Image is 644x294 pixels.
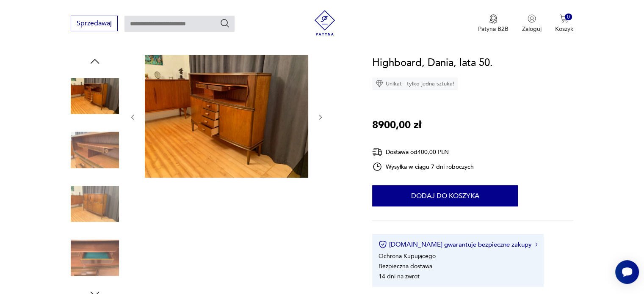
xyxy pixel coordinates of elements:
li: 14 dni na zwrot [379,272,420,280]
li: Bezpieczna dostawa [379,262,432,270]
img: Ikona medalu [489,14,498,24]
button: Dodaj do koszyka [372,185,518,206]
img: Patyna - sklep z meblami i dekoracjami vintage [312,10,337,36]
img: Zdjęcie produktu Highboard, Dania, lata 50. [71,72,119,120]
button: Sprzedawaj [71,16,118,31]
p: 8900,00 zł [372,117,421,133]
img: Zdjęcie produktu Highboard, Dania, lata 50. [71,126,119,174]
p: Patyna B2B [478,25,509,33]
img: Zdjęcie produktu Highboard, Dania, lata 50. [71,180,119,228]
a: Sprzedawaj [71,21,118,27]
button: Szukaj [220,18,230,28]
div: 0 [565,14,572,21]
li: Ochrona Kupującego [379,252,436,260]
img: Zdjęcie produktu Highboard, Dania, lata 50. [71,234,119,282]
h1: Highboard, Dania, lata 50. [372,55,493,71]
p: Zaloguj [522,25,542,33]
div: Wysyłka w ciągu 7 dni roboczych [372,162,474,172]
a: Ikona medaluPatyna B2B [478,14,509,33]
p: Koszyk [555,25,573,33]
button: [DOMAIN_NAME] gwarantuje bezpieczne zakupy [379,240,537,249]
img: Ikona koszyka [560,14,568,23]
img: Ikona diamentu [376,80,383,88]
div: Unikat - tylko jedna sztuka! [372,77,458,90]
img: Ikona dostawy [372,147,382,157]
button: Patyna B2B [478,14,509,33]
img: Zdjęcie produktu Highboard, Dania, lata 50. [145,55,308,178]
button: Zaloguj [522,14,542,33]
button: 0Koszyk [555,14,573,33]
img: Ikonka użytkownika [528,14,536,23]
div: Dostawa od 400,00 PLN [372,147,474,157]
img: Ikona strzałki w prawo [535,242,538,247]
img: Ikona certyfikatu [379,240,387,249]
iframe: Smartsupp widget button [615,260,639,284]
